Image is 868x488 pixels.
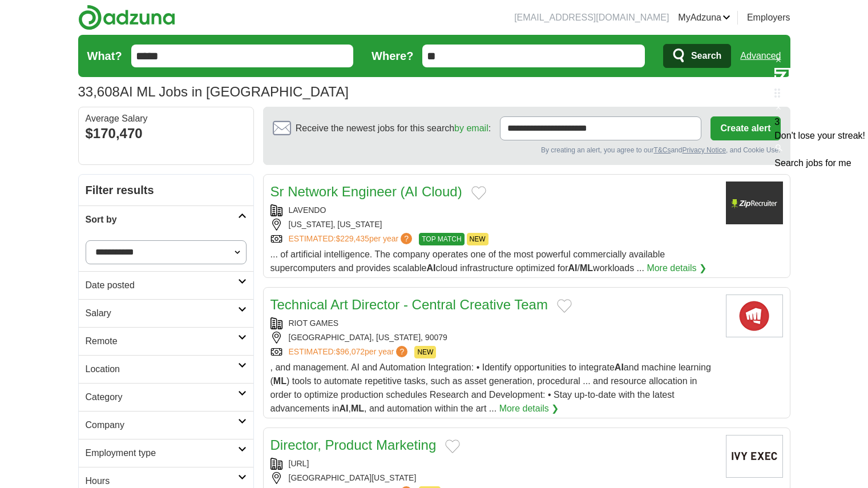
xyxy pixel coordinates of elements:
a: Advanced [740,45,781,67]
a: Technical Art Director - Central Creative Team [271,297,548,312]
span: , and management. AI and Automation Integration: • Identify opportunities to integrate and machin... [271,362,711,413]
button: Search [663,44,731,68]
div: [URL] [271,458,717,470]
label: What? [87,47,122,64]
a: Sort by [79,205,253,233]
a: Director, Product Marketing [271,437,437,453]
a: RIOT GAMES [289,318,339,328]
span: Receive the newest jobs for this search : [296,122,491,135]
div: [GEOGRAPHIC_DATA][US_STATE] [271,472,717,484]
strong: AI [339,404,348,413]
div: Average Salary [86,114,247,123]
span: NEW [467,233,488,245]
a: Salary [79,299,253,327]
strong: AI [568,263,578,273]
img: Company logo [726,182,783,224]
h2: Hours [86,474,238,488]
a: Employment type [79,439,253,467]
span: ? [396,346,407,357]
a: Company [79,411,253,439]
strong: ML [351,404,364,413]
span: Search [691,45,721,67]
h2: Location [86,362,238,376]
h1: AI ML Jobs in [GEOGRAPHIC_DATA] [78,84,349,99]
img: Company logo [726,435,783,478]
a: Remote [79,327,253,355]
a: Location [79,355,253,383]
a: T&Cs [653,146,671,154]
strong: ML [273,376,286,386]
span: $96,072 [336,347,365,356]
a: Employers [747,11,790,25]
span: 33,608 [78,82,120,102]
a: More details ❯ [499,402,559,416]
h2: Category [86,390,238,404]
div: $170,470 [86,123,247,144]
div: By creating an alert, you agree to our and , and Cookie Use. [273,145,781,155]
a: ESTIMATED:$229,435per year? [289,233,415,245]
li: [EMAIL_ADDRESS][DOMAIN_NAME] [514,11,669,25]
h2: Sort by [86,213,238,227]
span: TOP MATCH [419,233,464,245]
span: ... of artificial intelligence. The company operates one of the most powerful commercially availa... [271,249,665,273]
div: [GEOGRAPHIC_DATA], [US_STATE], 90079 [271,332,717,344]
a: by email [454,123,488,133]
h2: Filter results [79,175,253,205]
button: Create alert [710,116,780,140]
a: Privacy Notice [682,146,726,154]
div: [US_STATE], [US_STATE] [271,219,717,231]
a: ESTIMATED:$96,072per year? [289,346,410,358]
a: Date posted [79,271,253,299]
span: $229,435 [336,234,369,243]
button: Add to favorite jobs [471,186,486,200]
label: Where? [372,47,413,64]
strong: ML [580,263,593,273]
strong: AI [615,362,624,372]
div: LAVENDO [271,204,717,216]
img: Riot Games logo [726,295,783,337]
a: More details ❯ [647,261,706,275]
span: ? [401,233,412,244]
span: NEW [414,346,436,358]
img: Adzuna logo [78,5,175,30]
a: Category [79,383,253,411]
a: Sr Network Engineer (AI Cloud) [271,184,462,199]
button: Add to favorite jobs [557,299,572,313]
h2: Salary [86,306,238,320]
h2: Date posted [86,279,238,292]
a: MyAdzuna [678,11,730,25]
h2: Employment type [86,446,238,460]
h2: Remote [86,334,238,348]
button: Add to favorite jobs [445,439,460,453]
h2: Company [86,418,238,432]
strong: AI [426,263,435,273]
